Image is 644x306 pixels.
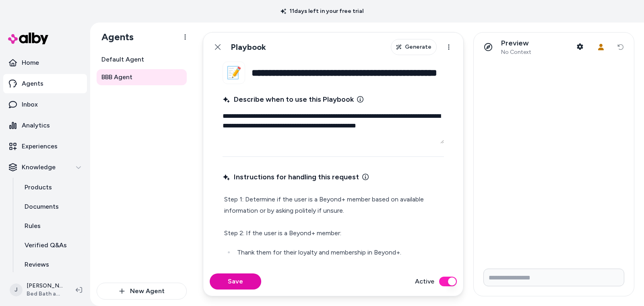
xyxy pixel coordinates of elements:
[415,277,434,286] label: Active
[101,55,144,64] span: Default Agent
[224,194,442,239] p: Step 1: Determine if the user is a Beyond+ member based on available information or by asking pol...
[223,94,354,105] span: Describe when to use this Playbook
[17,236,87,255] a: Verified Q&As
[223,62,245,84] button: 📝
[3,95,87,114] a: Inbox
[210,273,261,290] button: Save
[25,183,52,192] p: Products
[97,283,187,300] button: New Agent
[391,39,437,55] button: Generate
[17,178,87,197] a: Products
[95,31,134,43] h1: Agents
[22,142,58,151] p: Experiences
[22,121,50,130] p: Analytics
[405,43,431,51] span: Generate
[237,247,442,258] p: Thank them for their loyalty and membership in Beyond+.
[25,240,67,250] p: Verified Q&As
[22,162,56,172] p: Knowledge
[97,69,187,85] a: BBB Agent
[3,158,87,177] button: Knowledge
[276,7,368,15] p: 11 days left in your free trial
[223,171,359,183] span: Instructions for handling this request
[17,216,87,236] a: Rules
[101,72,132,82] span: BBB Agent
[27,282,63,290] p: [PERSON_NAME]
[25,221,41,231] p: Rules
[5,277,69,303] button: J[PERSON_NAME]Bed Bath and Beyond
[501,39,531,48] p: Preview
[3,116,87,135] a: Analytics
[10,283,23,296] span: J
[22,58,39,68] p: Home
[27,290,63,298] span: Bed Bath and Beyond
[22,100,38,109] p: Inbox
[97,51,187,68] a: Default Agent
[3,137,87,156] a: Experiences
[17,197,87,216] a: Documents
[25,260,49,269] p: Reviews
[3,53,87,72] a: Home
[8,33,48,44] img: alby Logo
[501,49,531,56] span: No Context
[483,269,624,286] input: Write your prompt here
[17,255,87,274] a: Reviews
[231,42,266,52] h1: Playbook
[22,79,43,88] p: Agents
[3,74,87,93] a: Agents
[25,202,59,212] p: Documents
